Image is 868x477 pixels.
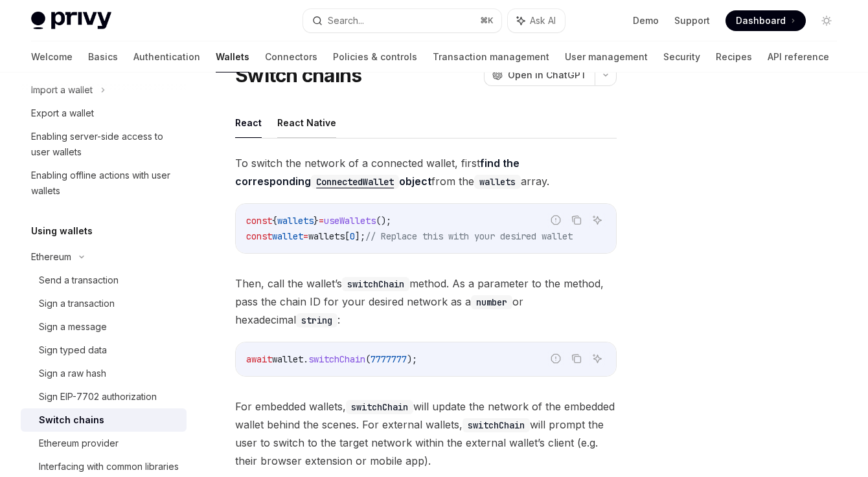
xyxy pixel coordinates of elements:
[376,215,391,227] span: ();
[31,223,93,239] h5: Using wallets
[303,353,308,365] span: .
[633,14,659,27] a: Demo
[736,14,786,27] span: Dashboard
[407,353,417,365] span: );
[21,292,187,315] a: Sign a transaction
[21,338,187,362] a: Sign typed data
[663,41,700,72] a: Security
[716,41,752,72] a: Recipes
[246,230,272,242] span: const
[308,230,345,242] span: wallets
[246,215,272,227] span: const
[484,64,595,86] button: Open in ChatGPT
[530,14,556,27] span: Ask AI
[235,274,617,329] span: Then, call the wallet’s method. As a parameter to the method, pass the chain ID for your desired ...
[303,230,308,242] span: =
[246,353,272,365] span: await
[21,385,187,408] a: Sign EIP-7702 authorization
[31,249,71,265] div: Ethereum
[768,41,829,72] a: API reference
[816,10,837,31] button: Toggle dark mode
[265,41,317,72] a: Connectors
[568,212,585,228] button: Copy the contents from the code block
[589,212,606,228] button: Ask AI
[328,13,364,28] div: Search...
[235,107,262,138] button: React
[277,107,336,138] button: React Native
[311,175,399,189] code: ConnectedWallet
[568,350,585,367] button: Copy the contents from the code block
[39,412,104,428] div: Switch chains
[235,63,361,87] h1: Switch chains
[463,418,530,432] code: switchChain
[88,41,118,72] a: Basics
[31,168,179,199] div: Enabling offline actions with user wallets
[21,315,187,338] a: Sign a message
[350,230,355,242] span: 0
[39,296,115,311] div: Sign a transaction
[547,212,564,228] button: Report incorrect code
[365,230,573,242] span: // Replace this with your desired wallet
[355,230,365,242] span: ];
[277,215,314,227] span: wallets
[39,459,179,474] div: Interfacing with common libraries
[725,10,806,31] a: Dashboard
[133,41,200,72] a: Authentication
[21,269,187,292] a: Send a transaction
[342,277,409,291] code: switchChain
[480,16,494,26] span: ⌘ K
[31,129,179,160] div: Enabling server-side access to user wallets
[371,353,407,365] span: 7777777
[21,125,187,164] a: Enabling server-side access to user wallets
[235,397,617,470] span: For embedded wallets, will update the network of the embedded wallet behind the scenes. For exter...
[21,102,187,125] a: Export a wallet
[272,353,303,365] span: wallet
[324,215,376,227] span: useWallets
[547,350,564,367] button: Report incorrect code
[31,105,94,121] div: Export a wallet
[319,215,324,227] span: =
[433,41,549,72] a: Transaction management
[333,41,417,72] a: Policies & controls
[589,350,606,367] button: Ask AI
[39,436,119,451] div: Ethereum provider
[314,215,319,227] span: }
[565,41,648,72] a: User management
[39,389,157,405] div: Sign EIP-7702 authorization
[345,230,350,242] span: [
[21,164,187,203] a: Enabling offline actions with user wallets
[31,41,73,72] a: Welcome
[508,9,565,32] button: Ask AI
[474,175,521,189] code: wallets
[508,69,587,82] span: Open in ChatGPT
[21,362,187,385] a: Sign a raw hash
[272,230,303,242] span: wallet
[39,319,107,335] div: Sign a message
[31,12,111,30] img: light logo
[346,400,413,414] code: switchChain
[308,353,365,365] span: switchChain
[272,215,277,227] span: {
[39,366,106,381] div: Sign a raw hash
[39,272,119,288] div: Send a transaction
[235,154,617,190] span: To switch the network of a connected wallet, first from the array.
[303,9,501,32] button: Search...⌘K
[365,353,371,365] span: (
[296,313,337,327] code: string
[21,408,187,432] a: Switch chains
[39,342,107,358] div: Sign typed data
[471,295,512,309] code: number
[21,432,187,455] a: Ethereum provider
[674,14,710,27] a: Support
[216,41,249,72] a: Wallets
[235,157,520,188] a: find the correspondingConnectedWalletobject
